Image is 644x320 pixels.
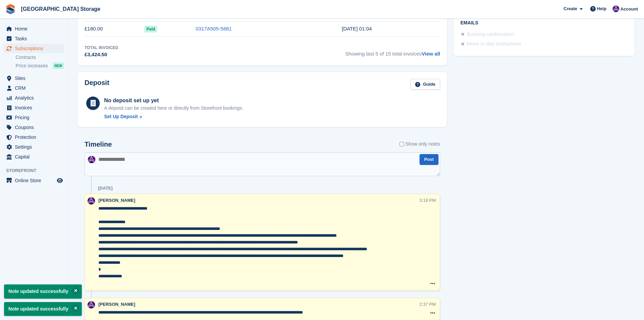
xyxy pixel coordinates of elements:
[345,45,440,59] span: Showing last 5 of 15 total invoices
[467,30,514,39] div: Booking confirmation
[15,34,55,43] span: Tasks
[3,123,64,132] a: menu
[410,79,440,90] a: Guide
[196,26,232,31] a: 0317A505-5881
[564,5,577,12] span: Create
[400,141,404,148] input: Show only notes
[88,156,95,163] img: Hollie Harvey
[85,21,144,37] td: £180.00
[104,113,243,120] a: Set Up Deposit
[15,73,55,83] span: Sites
[3,73,64,83] a: menu
[16,63,48,69] span: Price increases
[85,51,118,59] div: £3,424.50
[18,3,103,15] a: [GEOGRAPHIC_DATA] Storage
[144,26,157,33] span: Paid
[104,113,138,120] div: Set Up Deposit
[613,5,619,12] img: Hollie Harvey
[420,301,436,307] div: 2:37 PM
[15,176,55,185] span: Online Store
[98,186,113,191] div: [DATE]
[4,284,82,298] p: Note updated successfully
[3,34,64,43] a: menu
[85,79,109,90] h2: Deposit
[620,6,638,13] span: Account
[16,62,64,69] a: Price increases NEW
[53,62,64,69] div: NEW
[88,197,95,205] img: Hollie Harvey
[15,152,55,162] span: Capital
[88,301,95,308] img: Hollie Harvey
[3,93,64,103] a: menu
[104,105,243,112] p: A deposit can be created here or directly from Storefront bookings.
[15,113,55,122] span: Pricing
[3,83,64,93] a: menu
[15,103,55,112] span: Invoices
[420,197,436,204] div: 3:18 PM
[15,44,55,53] span: Subscriptions
[4,302,82,316] p: Note updated successfully
[15,93,55,103] span: Analytics
[3,176,64,185] a: menu
[15,123,55,132] span: Coupons
[15,142,55,152] span: Settings
[56,176,64,185] a: Preview store
[3,24,64,34] a: menu
[3,44,64,53] a: menu
[15,83,55,93] span: CRM
[3,103,64,112] a: menu
[422,51,440,57] a: View all
[400,141,440,148] label: Show only notes
[597,5,606,12] span: Help
[85,45,118,51] div: Total Invoiced
[98,198,135,203] span: [PERSON_NAME]
[85,141,112,148] h2: Timeline
[104,97,243,105] div: No deposit set up yet
[460,20,628,26] h2: Emails
[467,40,521,48] div: Move in day instructions
[342,26,372,31] time: 2025-05-14 00:04:46 UTC
[420,154,438,165] button: Post
[5,4,16,14] img: stora-icon-8386f47178a22dfd0bd8f6a31ec36ba5ce8667c1dd55bd0f319d3a0aa187defe.svg
[15,24,55,34] span: Home
[6,167,67,174] span: Storefront
[98,302,135,307] span: [PERSON_NAME]
[3,113,64,122] a: menu
[16,54,64,61] a: Contracts
[15,132,55,142] span: Protection
[3,132,64,142] a: menu
[3,152,64,162] a: menu
[3,142,64,152] a: menu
